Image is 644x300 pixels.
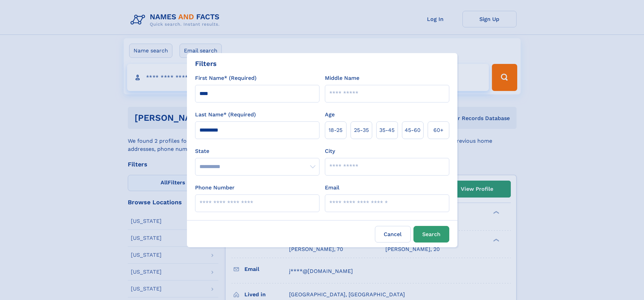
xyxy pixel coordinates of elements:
[325,147,335,155] label: City
[195,184,235,192] label: Phone Number
[413,226,449,243] button: Search
[325,184,339,192] label: Email
[379,126,395,134] span: 35‑45
[195,111,256,119] label: Last Name* (Required)
[195,147,319,155] label: State
[405,126,421,134] span: 45‑60
[325,74,359,82] label: Middle Name
[195,74,257,82] label: First Name* (Required)
[433,126,444,134] span: 60+
[375,226,411,243] label: Cancel
[325,111,335,119] label: Age
[195,59,217,69] div: Filters
[329,126,342,134] span: 18‑25
[354,126,369,134] span: 25‑35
